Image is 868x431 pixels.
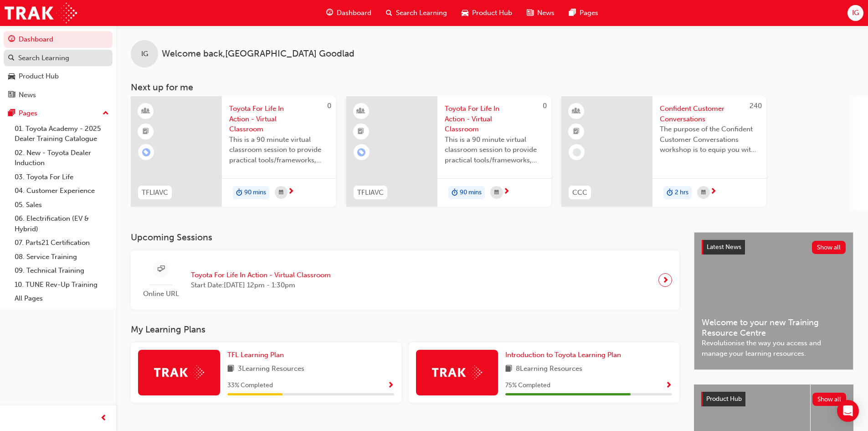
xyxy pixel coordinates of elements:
div: Open Intercom Messenger [837,400,859,422]
a: news-iconNews [519,4,562,22]
span: Introduction to Toyota Learning Plan [505,351,621,359]
button: Pages [4,105,113,122]
a: Latest NewsShow allWelcome to your new Training Resource CentreRevolutionise the way you access a... [694,232,853,370]
a: pages-iconPages [562,4,606,22]
a: search-iconSearch Learning [379,4,454,22]
span: Start Date: [DATE] 12pm - 1:30pm [191,280,331,291]
span: calendar-icon [494,187,499,198]
span: booktick-icon [358,126,364,138]
span: next-icon [662,274,669,286]
span: Dashboard [337,8,371,18]
span: Welcome to your new Training Resource Centre [702,317,846,338]
div: Pages [19,108,37,119]
span: Toyota For Life In Action - Virtual Classroom [191,270,331,280]
span: This is a 90 minute virtual classroom session to provide practical tools/frameworks, behaviours a... [229,135,329,166]
span: sessionType_ONLINE_URL-icon [158,264,164,275]
a: Introduction to Toyota Learning Plan [505,350,625,360]
span: search-icon [8,54,15,62]
a: News [4,87,113,104]
span: prev-icon [100,413,107,424]
span: Show Progress [387,382,394,390]
span: Product Hub [706,395,742,403]
span: booktick-icon [143,126,149,138]
h3: Upcoming Sessions [131,232,679,243]
a: Dashboard [4,31,113,48]
span: pages-icon [569,7,576,19]
a: All Pages [11,291,113,306]
span: book-icon [227,363,234,375]
span: learningResourceType_INSTRUCTOR_LED-icon [573,105,580,117]
span: Toyota For Life In Action - Virtual Classroom [445,104,544,135]
span: Search Learning [396,8,447,18]
span: 8 Learning Resources [516,363,582,375]
span: News [537,8,555,18]
a: 240CCCConfident Customer ConversationsThe purpose of the Confident Customer Conversations worksho... [561,96,766,207]
span: Confident Customer Conversations [660,104,759,124]
span: Online URL [138,289,184,299]
button: Show Progress [665,380,672,391]
a: 0TFLIAVCToyota For Life In Action - Virtual ClassroomThis is a 90 minute virtual classroom sessio... [346,96,551,207]
div: News [19,90,36,100]
span: book-icon [505,363,512,375]
span: learningRecordVerb_NONE-icon [573,148,581,156]
span: car-icon [462,7,468,19]
span: 3 Learning Resources [238,363,304,375]
span: pages-icon [8,109,15,118]
a: 05. Sales [11,198,113,212]
a: Search Learning [4,50,113,67]
a: Online URLToyota For Life In Action - Virtual ClassroomStart Date:[DATE] 12pm - 1:30pm [138,258,672,303]
a: guage-iconDashboard [319,4,379,22]
span: 90 mins [460,187,482,198]
span: guage-icon [8,36,15,44]
button: IG [847,5,863,21]
a: car-iconProduct Hub [454,4,519,22]
a: 03. Toyota For Life [11,170,113,184]
div: Search Learning [18,53,69,63]
div: Product Hub [19,71,59,82]
a: Product Hub [4,68,113,85]
span: Product Hub [472,8,512,18]
span: TFLIAVC [357,187,384,198]
span: calendar-icon [279,187,283,198]
span: TFLIAVC [142,187,168,198]
button: DashboardSearch LearningProduct HubNews [4,29,113,105]
a: 01. Toyota Academy - 2025 Dealer Training Catalogue [11,122,113,146]
a: 08. Service Training [11,250,113,264]
a: TFL Learning Plan [227,350,288,360]
span: IG [141,49,148,59]
span: next-icon [710,188,717,196]
span: next-icon [503,188,510,196]
img: Trak [432,365,482,379]
span: booktick-icon [573,126,580,138]
a: 02. New - Toyota Dealer Induction [11,146,113,170]
button: Show all [812,241,846,254]
span: duration-icon [452,187,458,199]
a: Product HubShow all [701,392,846,406]
span: 33 % Completed [227,380,273,391]
span: 2 hrs [675,187,688,198]
span: news-icon [527,7,534,19]
span: calendar-icon [701,187,706,198]
button: Show Progress [387,380,394,391]
img: Trak [154,365,204,379]
a: Latest NewsShow all [702,240,846,254]
span: Show Progress [665,382,672,390]
span: car-icon [8,73,15,81]
a: 06. Electrification (EV & Hybrid) [11,212,113,236]
span: CCC [572,187,587,198]
span: This is a 90 minute virtual classroom session to provide practical tools/frameworks, behaviours a... [445,135,544,166]
h3: Next up for me [116,82,868,93]
span: IG [852,8,859,18]
span: news-icon [8,91,15,99]
a: 09. Technical Training [11,264,113,278]
span: The purpose of the Confident Customer Conversations workshop is to equip you with tools to commun... [660,124,759,155]
span: learningRecordVerb_ENROLL-icon [357,148,365,156]
span: learningResourceType_INSTRUCTOR_LED-icon [143,105,149,117]
span: Welcome back , [GEOGRAPHIC_DATA] Goodlad [162,49,354,59]
a: 04. Customer Experience [11,184,113,198]
span: Revolutionise the way you access and manage your learning resources. [702,338,846,358]
img: Trak [5,3,77,23]
span: 75 % Completed [505,380,550,391]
